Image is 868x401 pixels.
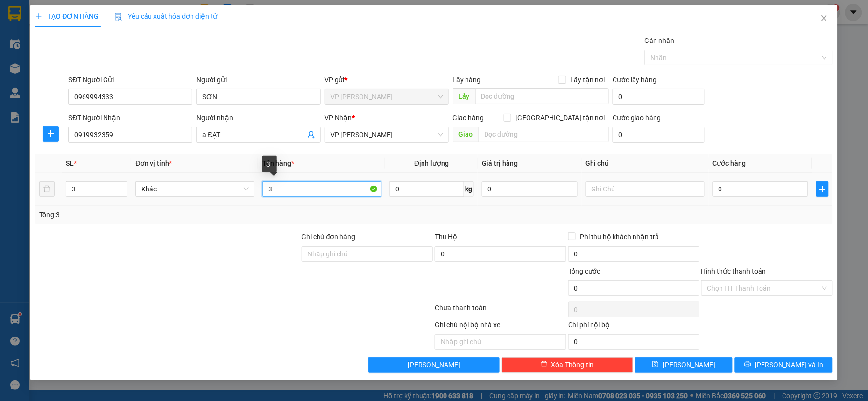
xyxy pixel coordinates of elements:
div: Người gửi [196,74,320,85]
input: Ghi Chú [586,181,705,197]
button: deleteXóa Thông tin [502,357,633,373]
label: Ghi chú đơn hàng [302,233,356,241]
span: save [652,361,659,369]
div: Người nhận [196,112,320,123]
span: Tên hàng [262,159,294,167]
div: Chi phí nội bộ [568,319,699,334]
span: Đơn vị tính [135,159,172,167]
label: Cước lấy hàng [613,76,656,84]
span: Lấy tận nơi [566,74,609,85]
span: kg [464,181,474,197]
span: Tổng cước [568,267,600,275]
img: icon [114,13,122,21]
span: Giao [453,127,479,142]
span: Lấy [453,88,475,104]
span: VP Trần Thủ Độ [331,127,443,142]
button: [PERSON_NAME] [368,357,500,373]
input: 0 [482,181,578,197]
span: user-add [307,131,315,139]
span: close [820,14,828,22]
button: plus [43,126,59,142]
span: Giao hàng [453,114,484,122]
span: [PERSON_NAME] và In [755,359,824,370]
span: [PERSON_NAME] [663,359,715,370]
span: VP Nhận [325,114,352,122]
div: Tổng: 3 [39,210,335,220]
span: Giá trị hàng [482,159,518,167]
input: Nhập ghi chú [435,334,566,350]
span: TẠO ĐƠN HÀNG [35,12,99,20]
span: Xóa Thông tin [551,359,594,370]
span: plus [817,185,828,193]
span: Thu Hộ [435,233,457,241]
div: 3 [262,156,277,172]
input: Cước lấy hàng [613,89,705,105]
div: SĐT Người Gửi [68,74,192,85]
span: plus [43,130,58,138]
div: Ghi chú nội bộ nhà xe [435,319,566,334]
button: plus [816,181,828,197]
span: printer [744,361,751,369]
label: Gán nhãn [645,37,675,44]
label: Cước giao hàng [613,114,661,122]
input: Cước giao hàng [613,127,705,143]
span: Khác [141,182,249,196]
button: Close [810,5,838,32]
span: Định lượng [414,159,449,167]
button: printer[PERSON_NAME] và In [735,357,833,373]
input: Dọc đường [479,127,609,142]
input: Ghi chú đơn hàng [302,246,433,262]
span: Cước hàng [713,159,746,167]
button: save[PERSON_NAME] [635,357,733,373]
span: plus [35,13,42,20]
input: VD: Bàn, Ghế [262,181,381,197]
th: Ghi chú [582,154,709,173]
span: [GEOGRAPHIC_DATA] tận nơi [511,112,609,123]
div: Chưa thanh toán [434,302,567,319]
span: SL [66,159,74,167]
label: Hình thức thanh toán [701,267,766,275]
span: Lấy hàng [453,76,481,84]
span: delete [541,361,548,369]
span: [PERSON_NAME] [408,359,460,370]
span: VP Hà Huy Tập [331,89,443,104]
div: VP gửi [325,74,449,85]
input: Dọc đường [475,88,609,104]
div: SĐT Người Nhận [68,112,192,123]
span: Phí thu hộ khách nhận trả [576,232,663,242]
button: delete [39,181,55,197]
span: Yêu cầu xuất hóa đơn điện tử [114,12,217,20]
